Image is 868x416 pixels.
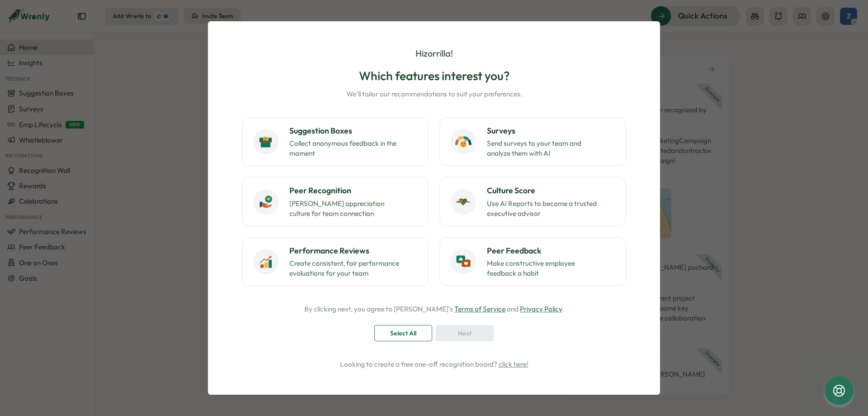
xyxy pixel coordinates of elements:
h3: Peer Feedback [487,245,615,257]
p: [PERSON_NAME] appreciation culture for team connection [289,199,402,219]
p: Create consistent, fair performance evaluations for your team [289,258,402,278]
p: Make constructive employee feedback a habit [487,258,600,278]
button: SurveysSend surveys to your team and analyze them with AI [439,117,626,166]
p: Send surveys to your team and analyze them with AI [487,139,600,158]
p: By clicking next, you agree to [PERSON_NAME]'s and . [304,304,564,314]
button: Peer FeedbackMake constructive employee feedback a habit [439,237,626,286]
p: Looking to create a free one-off recognition board? [233,359,635,369]
h2: Which features interest you? [346,68,522,84]
button: Peer Recognition[PERSON_NAME] appreciation culture for team connection [242,177,429,226]
button: Performance ReviewsCreate consistent, fair performance evaluations for your team [242,237,429,286]
a: Privacy Policy [520,305,562,313]
h3: Peer Recognition [289,185,417,196]
button: Suggestion BoxesCollect anonymous feedback in the moment [242,117,429,166]
p: Use AI Reports to become a trusted executive advisor [487,199,600,219]
h3: Performance Reviews [289,245,417,257]
p: We'll tailor our recommendations to suit your preferences. [346,89,522,99]
h3: Suggestion Boxes [289,125,417,137]
h3: Culture Score [487,185,615,196]
button: Select All [374,325,432,341]
span: Select All [390,325,416,341]
a: click here! [499,360,528,368]
p: Hi zorrilla ! [415,47,453,61]
p: Collect anonymous feedback in the moment [289,139,402,158]
a: Terms of Service [454,305,505,313]
button: Culture ScoreUse AI Reports to become a trusted executive advisor [439,177,626,226]
h3: Surveys [487,125,615,137]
